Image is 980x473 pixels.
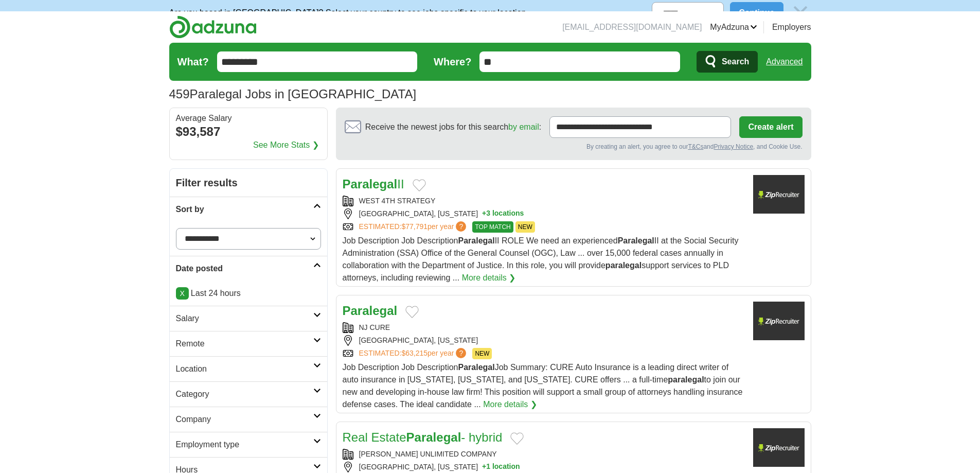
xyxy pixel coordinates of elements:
a: MyAdzuna [710,21,757,33]
a: Employment type [170,432,327,457]
a: Category [170,381,327,407]
span: + [482,462,486,472]
a: ESTIMATED:$77,791per year? [359,221,469,233]
h2: Employment type [176,439,313,451]
button: Create alert [739,116,802,138]
li: [EMAIL_ADDRESS][DOMAIN_NAME] [562,21,702,33]
strong: Paralegal [458,363,495,372]
a: Company [170,407,327,432]
span: ? [456,348,466,358]
strong: Paralegal [458,236,495,245]
span: $63,215 [401,349,427,357]
img: Company logo [753,175,805,214]
button: Continue [730,2,783,24]
a: See More Stats ❯ [253,139,319,151]
div: Average Salary [176,114,321,122]
span: + [482,208,486,219]
a: Location [170,356,327,381]
span: Receive the newest jobs for this search : [365,121,541,133]
span: $77,791 [401,222,427,231]
p: Are you based in [GEOGRAPHIC_DATA]? Select your country to see jobs specific to your location. [169,7,528,19]
a: T&Cs [688,143,703,150]
a: ParalegalII [343,177,404,191]
h2: Date posted [176,262,313,275]
span: NEW [515,221,535,233]
div: [GEOGRAPHIC_DATA], [US_STATE] [343,462,745,472]
a: Paralegal [343,304,398,318]
h1: Paralegal Jobs in [GEOGRAPHIC_DATA] [169,87,417,101]
a: by email [508,122,539,131]
h2: Sort by [176,203,313,216]
button: Add to favorite jobs [510,432,524,445]
h2: Location [176,363,313,375]
a: Salary [170,306,327,331]
a: Real EstateParalegal- hybrid [343,430,503,444]
span: Job Description Job Description II ROLE We need an experienced II at the Social Security Administ... [343,236,739,282]
strong: paralegal [668,375,704,384]
button: Add to favorite jobs [413,179,426,191]
span: NEW [472,348,492,359]
a: Date posted [170,256,327,281]
strong: Paralegal [618,236,654,245]
img: icon_close_no_bg.svg [790,2,811,24]
a: ESTIMATED:$63,215per year? [359,348,469,359]
span: Search [722,51,749,72]
div: WEST 4TH STRATEGY [343,196,745,206]
span: ? [456,221,466,232]
div: [GEOGRAPHIC_DATA], [US_STATE] [343,335,745,346]
a: More details ❯ [483,398,537,411]
a: Remote [170,331,327,356]
label: Where? [434,54,471,69]
button: +3 locations [482,208,524,219]
a: Advanced [766,51,803,72]
a: Employers [772,21,811,33]
h2: Remote [176,338,313,350]
h2: Salary [176,312,313,325]
a: Sort by [170,197,327,222]
span: 459 [169,85,190,103]
button: +1 location [482,462,520,472]
a: X [176,287,189,300]
a: Privacy Notice [714,143,753,150]
div: NJ CURE [343,322,745,333]
label: What? [177,54,209,69]
h2: Company [176,413,313,426]
span: TOP MATCH [472,221,513,233]
a: More details ❯ [462,272,516,284]
img: Adzuna logo [169,15,257,39]
div: $93,587 [176,122,321,141]
img: Company logo [753,302,805,340]
strong: paralegal [605,261,642,270]
button: Add to favorite jobs [405,306,419,318]
img: Company logo [753,428,805,467]
div: [GEOGRAPHIC_DATA], [US_STATE] [343,208,745,219]
p: Last 24 hours [176,287,321,300]
strong: Paralegal [406,430,461,444]
span: Job Description Job Description Job Summary: CURE Auto Insurance is a leading direct writer of au... [343,363,743,409]
button: Search [697,51,758,73]
strong: Paralegal [343,177,398,191]
div: By creating an alert, you agree to our and , and Cookie Use. [345,142,803,151]
h2: Category [176,388,313,400]
h2: Filter results [170,169,327,197]
div: [PERSON_NAME] UNLIMITED COMPANY [343,449,745,460]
